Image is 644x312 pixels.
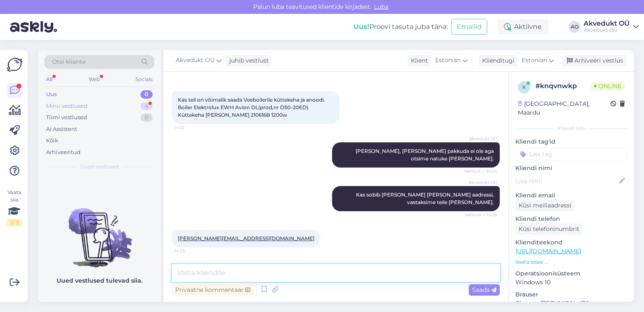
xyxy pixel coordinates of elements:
[584,20,630,27] div: Akvedukt OÜ
[515,278,627,287] p: Windows 10
[46,90,57,99] div: Uus
[515,299,627,308] p: Chrome [TECHNICAL_ID]
[46,136,58,145] div: Kõik
[584,27,630,34] div: Akvedukt OÜ
[57,276,143,285] p: Uued vestlused tulevad siia.
[515,247,581,255] a: [URL][DOMAIN_NAME]
[178,235,314,241] a: [PERSON_NAME][EMAIL_ADDRESS][DOMAIN_NAME]
[87,74,101,85] div: Web
[479,56,514,65] div: Klienditugi
[46,113,87,122] div: Tiimi vestlused
[515,269,627,278] p: Operatsioonisüsteem
[584,20,639,34] a: Akvedukt OÜAkvedukt OÜ
[515,215,627,223] p: Kliendi telefon
[451,19,487,35] button: Emailid
[140,90,153,99] div: 0
[46,102,88,110] div: Minu vestlused
[226,56,269,65] div: juhib vestlust
[515,238,627,247] p: Klienditeekond
[472,286,496,294] span: Saada
[176,56,215,65] span: Akvedukt OÜ
[371,3,391,10] span: Luba
[174,248,206,254] span: 14:26
[38,193,161,269] img: No chats
[515,125,627,132] div: Kliendi info
[80,163,119,170] span: Uued vestlused
[466,136,497,142] span: Akvedukt OÜ
[356,191,495,205] span: Kas sobib [PERSON_NAME] [PERSON_NAME] aadressi, vastaksime teile [PERSON_NAME].
[44,74,54,85] div: All
[562,55,626,66] div: Arhiveeri vestlus
[515,290,627,299] p: Brauser
[518,100,610,117] div: [GEOGRAPHIC_DATA], Maardu
[515,137,627,146] p: Kliendi tag'id
[172,284,254,296] div: Privaatne kommentaar
[7,57,23,73] img: Askly Logo
[591,81,625,91] span: Online
[515,148,627,160] input: Lisa tag
[515,200,575,211] div: Küsi meiliaadressi
[515,191,627,200] p: Kliendi email
[535,81,591,91] div: # knqvnwkp
[466,179,497,186] span: Akvedukt OÜ
[140,102,153,110] div: 4
[353,22,448,32] div: Proovi tasuta juba täna:
[140,113,153,122] div: 0
[46,125,77,134] div: AI Assistent
[7,219,22,226] div: 2 / 3
[356,148,495,162] span: [PERSON_NAME], [PERSON_NAME] pakkuda ei ole aga otsime natuke [PERSON_NAME].
[465,212,497,218] span: Nähtud ✓ 14:26
[408,56,428,65] div: Klient
[515,258,627,266] p: Vaata edasi ...
[522,84,526,90] span: k
[569,21,580,33] div: AO
[134,74,154,85] div: Socials
[46,148,80,157] div: Arhiveeritud
[178,97,326,118] span: Kas teil on võimalik saada Veeboilerile küttekeha ja anoodi. Boiler Elektrolux EWH Avion DL(prod,...
[7,189,22,226] div: Vaata siia
[435,56,461,65] span: Estonian
[174,124,206,131] span: 14:10
[52,58,86,66] span: Otsi kliente
[516,176,618,186] input: Lisa nimi
[497,19,548,34] div: Aktiivne
[515,164,627,173] p: Kliendi nimi
[515,223,583,235] div: Küsi telefoninumbrit
[464,168,497,174] span: Nähtud ✓ 14:24
[522,56,547,65] span: Estonian
[353,23,369,31] b: Uus!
